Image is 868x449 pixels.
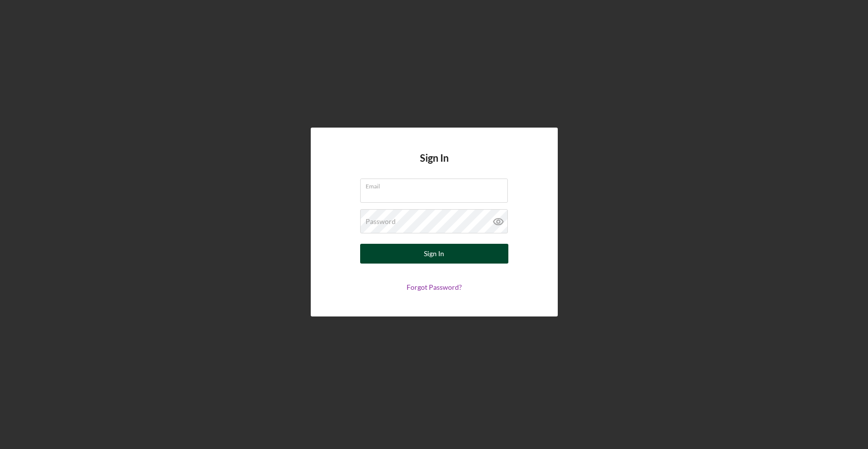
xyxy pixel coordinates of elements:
[366,218,396,225] label: Password
[407,283,462,291] a: Forgot Password?
[420,152,449,179] h4: Sign In
[424,244,444,264] div: Sign In
[366,179,508,190] label: Email
[360,244,508,264] button: Sign In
